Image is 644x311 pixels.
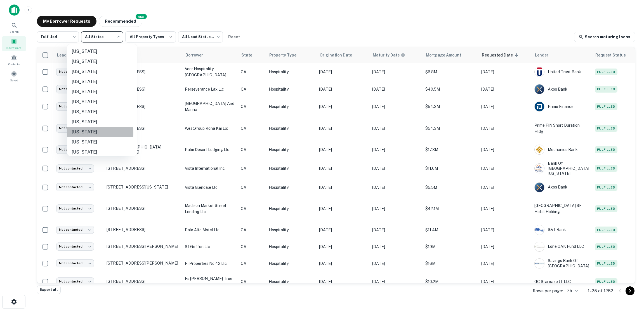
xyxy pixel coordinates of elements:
[67,117,137,127] li: [US_STATE]
[616,266,644,293] iframe: Chat Widget
[67,46,137,56] li: [US_STATE]
[67,67,137,77] li: [US_STATE]
[67,56,137,67] li: [US_STATE]
[67,87,137,97] li: [US_STATE]
[67,97,137,107] li: [US_STATE]
[67,107,137,117] li: [US_STATE]
[67,137,137,147] li: [US_STATE]
[67,127,137,137] li: [US_STATE]
[67,77,137,87] li: [US_STATE]
[67,147,137,157] li: [US_STATE]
